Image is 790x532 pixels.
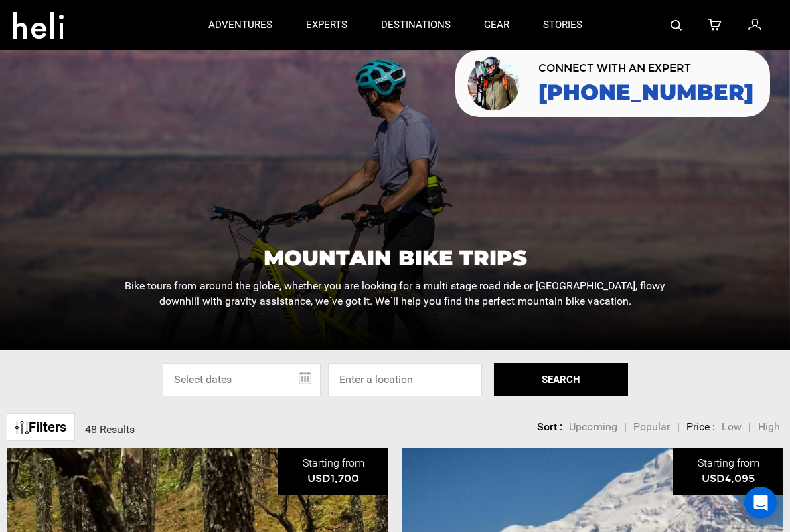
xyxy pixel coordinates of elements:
[465,55,522,112] img: contact our team
[538,63,753,74] span: CONNECT WITH AN EXPERT
[677,420,680,435] li: |
[163,363,321,396] input: Select dates
[569,420,617,433] span: Upcoming
[306,18,347,32] p: experts
[748,420,751,435] li: |
[537,420,562,435] li: Sort :
[208,18,272,32] p: adventures
[111,247,679,269] h1: Mountain Bike Trips
[671,20,682,31] img: search-bar-icon.svg
[633,420,670,433] span: Popular
[758,420,780,433] span: High
[538,80,753,104] a: [PHONE_NUMBER]
[7,413,75,442] a: Filters
[686,420,715,435] li: Price :
[85,423,135,436] span: 48 Results
[744,487,777,519] div: Open Intercom Messenger
[494,363,628,396] button: SEARCH
[15,421,29,434] img: btn-icon.svg
[624,420,627,435] li: |
[381,18,451,32] p: destinations
[328,363,482,396] input: Enter a location
[111,279,679,309] p: Bike tours from around the globe, whether you are looking for a multi stage road ride or [GEOGRAP...
[722,420,742,433] span: Low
